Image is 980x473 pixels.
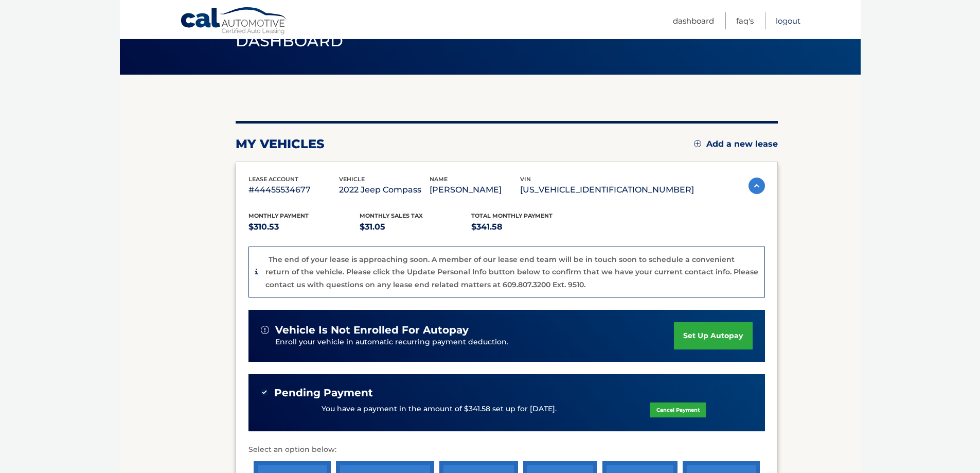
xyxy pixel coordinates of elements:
[471,212,553,219] span: Total Monthly Payment
[430,183,520,197] p: [PERSON_NAME]
[674,322,752,349] a: set up autopay
[430,176,448,183] span: name
[520,183,694,197] p: [US_VEHICLE_IDENTIFICATION_NUMBER]
[339,176,365,183] span: vehicle
[261,326,269,334] img: alert-white.svg
[471,220,583,234] p: $341.58
[776,12,800,29] a: Logout
[694,139,778,149] a: Add a new lease
[749,178,765,194] img: accordion-active.svg
[180,7,288,37] a: Cal Automotive
[236,31,344,50] span: Dashboard
[248,176,298,183] span: lease account
[236,136,325,152] h2: my vehicles
[261,389,268,396] img: check-green.svg
[650,402,706,417] a: Cancel Payment
[275,337,674,348] p: Enroll your vehicle in automatic recurring payment deduction.
[248,444,765,456] p: Select an option below:
[736,12,754,29] a: FAQ's
[360,212,423,219] span: Monthly sales Tax
[322,404,557,415] p: You have a payment in the amount of $341.58 set up for [DATE].
[275,324,469,337] span: vehicle is not enrolled for autopay
[248,183,339,197] p: #44455534677
[673,12,714,29] a: Dashboard
[360,220,471,234] p: $31.05
[339,183,430,197] p: 2022 Jeep Compass
[694,140,701,147] img: add.svg
[520,176,531,183] span: vin
[248,212,309,219] span: Monthly Payment
[274,387,373,399] span: Pending Payment
[265,255,758,289] p: The end of your lease is approaching soon. A member of our lease end team will be in touch soon t...
[248,220,360,234] p: $310.53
